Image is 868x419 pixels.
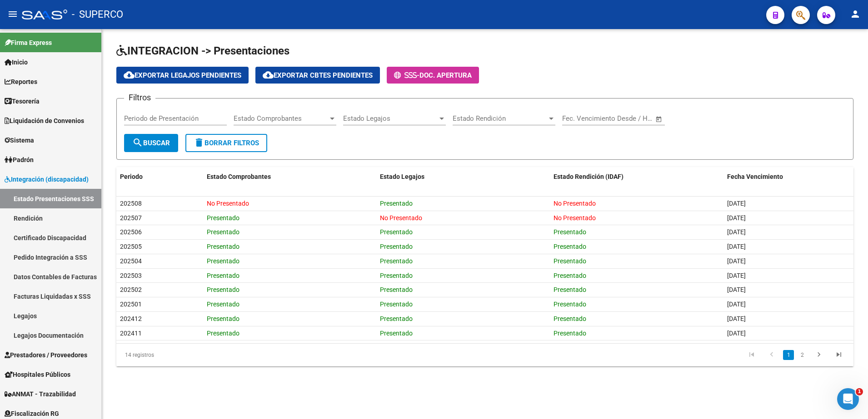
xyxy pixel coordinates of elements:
[727,200,746,207] span: [DATE]
[782,347,795,363] li: page 1
[120,257,142,265] span: 202504
[554,228,586,236] span: Presentado
[207,228,239,236] span: Presentado
[856,388,863,395] span: 1
[387,67,479,84] button: -Doc. Apertura
[5,116,84,126] span: Liquidación de Convenios
[132,139,170,147] span: Buscar
[380,243,413,250] span: Presentado
[207,243,239,250] span: Presentado
[124,134,178,152] button: Buscar
[554,301,586,308] span: Presentado
[607,114,651,123] input: Fecha fin
[554,243,586,250] span: Presentado
[207,330,239,337] span: Presentado
[120,301,142,308] span: 202501
[810,350,828,360] a: go to next page
[5,38,52,48] span: Firma Express
[194,137,205,148] mat-icon: delete
[554,272,586,279] span: Presentado
[120,315,142,322] span: 202412
[554,173,624,180] span: Estado Rendición (IDAF)
[5,350,87,360] span: Prestadores / Proveedores
[194,139,259,147] span: Borrar Filtros
[727,214,746,222] span: [DATE]
[343,114,438,123] span: Estado Legajos
[727,228,746,236] span: [DATE]
[234,114,328,123] span: Estado Comprobantes
[5,96,40,106] span: Tesorería
[727,173,783,180] span: Fecha Vencimiento
[124,69,135,80] mat-icon: cloud_download
[120,330,142,337] span: 202411
[554,330,586,337] span: Presentado
[120,214,142,222] span: 202507
[263,69,274,80] mat-icon: cloud_download
[562,114,599,123] input: Fecha inicio
[380,200,413,207] span: Presentado
[380,173,424,180] span: Estado Legajos
[380,272,413,279] span: Presentado
[723,167,853,187] datatable-header-cell: Fecha Vencimiento
[263,71,373,79] span: Exportar Cbtes Pendientes
[837,388,859,410] iframe: Intercom live chat
[207,257,239,265] span: Presentado
[380,286,413,293] span: Presentado
[419,71,472,79] span: Doc. Apertura
[554,214,596,222] span: No Presentado
[743,350,760,360] a: go to first page
[850,9,861,20] mat-icon: person
[116,44,289,57] span: INTEGRACION -> Presentaciones
[727,301,746,308] span: [DATE]
[207,214,239,222] span: Presentado
[207,301,239,308] span: Presentado
[727,243,746,250] span: [DATE]
[554,200,596,207] span: No Presentado
[5,409,59,419] span: Fiscalización RG
[207,272,239,279] span: Presentado
[727,286,746,293] span: [DATE]
[207,315,239,322] span: Presentado
[116,67,249,84] button: Exportar Legajos Pendientes
[203,167,377,187] datatable-header-cell: Estado Comprobantes
[5,135,34,145] span: Sistema
[654,114,664,124] button: Open calendar
[380,214,422,222] span: No Presentado
[554,286,586,293] span: Presentado
[797,350,808,360] a: 2
[5,77,37,87] span: Reportes
[120,200,142,207] span: 202508
[727,315,746,322] span: [DATE]
[255,67,380,84] button: Exportar Cbtes Pendientes
[132,137,143,148] mat-icon: search
[116,344,262,366] div: 14 registros
[5,174,89,184] span: Integración (discapacidad)
[207,200,249,207] span: No Presentado
[116,167,203,187] datatable-header-cell: Periodo
[207,286,239,293] span: Presentado
[207,173,271,180] span: Estado Comprobantes
[380,330,413,337] span: Presentado
[124,71,241,79] span: Exportar Legajos Pendientes
[120,272,142,279] span: 202503
[554,315,586,322] span: Presentado
[376,167,550,187] datatable-header-cell: Estado Legajos
[394,71,419,79] span: -
[5,57,28,67] span: Inicio
[727,257,746,265] span: [DATE]
[120,173,143,180] span: Periodo
[120,286,142,293] span: 202502
[5,370,70,380] span: Hospitales Públicos
[727,272,746,279] span: [DATE]
[72,5,123,25] span: - SUPERCO
[5,389,76,399] span: ANMAT - Trazabilidad
[124,91,155,104] h3: Filtros
[380,315,413,322] span: Presentado
[550,167,723,187] datatable-header-cell: Estado Rendición (IDAF)
[380,301,413,308] span: Presentado
[380,257,413,265] span: Presentado
[120,228,142,236] span: 202506
[7,9,18,20] mat-icon: menu
[120,243,142,250] span: 202505
[554,257,586,265] span: Presentado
